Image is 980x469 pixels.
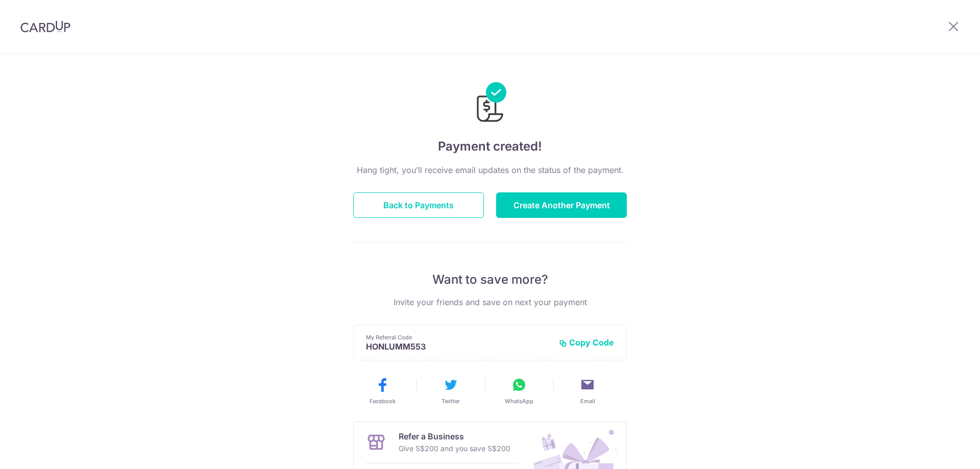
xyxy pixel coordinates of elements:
[370,397,396,405] span: Facebook
[489,377,549,405] button: WhatsApp
[353,164,627,176] p: Hang tight, you’ll receive email updates on the status of the payment.
[366,341,551,352] p: HONLUMM553
[366,333,551,341] p: My Referral Code
[442,397,460,405] span: Twitter
[474,82,506,125] img: Payments
[505,397,533,405] span: WhatsApp
[353,271,627,288] p: Want to save more?
[353,192,484,218] button: Back to Payments
[399,430,510,442] p: Refer a Business
[580,397,595,405] span: Email
[353,137,627,156] h4: Payment created!
[557,377,618,405] button: Email
[496,192,627,218] button: Create Another Payment
[352,377,412,405] button: Facebook
[559,337,614,348] button: Copy Code
[421,377,481,405] button: Twitter
[399,442,510,455] p: Give S$200 and you save S$200
[915,438,970,464] iframe: Opens a widget where you can find more information
[353,296,627,308] p: Invite your friends and save on next your payment
[20,20,70,33] img: CardUp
